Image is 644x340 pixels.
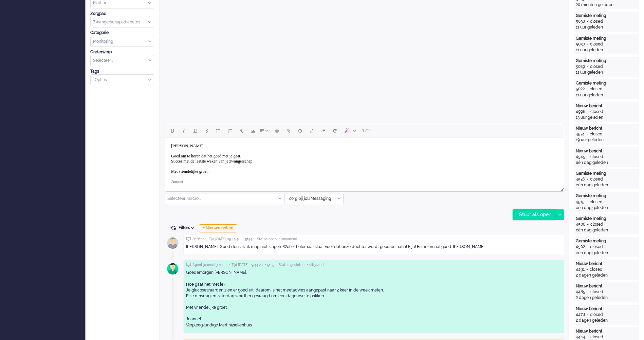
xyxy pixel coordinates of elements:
span: • Tijd [DATE] 09:49:40 [206,237,240,242]
button: Strikethrough [201,125,213,136]
div: - [585,131,590,137]
button: Add attachment [283,125,294,136]
div: 13 uur geleden [576,115,638,120]
div: closed [590,244,603,250]
div: 11 uur geleden [576,70,638,75]
iframe: Rich Text Area [165,137,564,185]
div: Nieuw bericht [576,283,638,289]
div: Goedemorgen [PERSON_NAME], Hoe gaat het met je? Je glucosewaarden zien er goed uit, daarom is het... [186,270,562,328]
button: Italic [178,125,189,136]
div: 5030 [576,41,585,47]
div: Gemiste meting [576,238,638,244]
div: één dag geleden [576,227,638,233]
div: Nieuw bericht [576,306,638,312]
span: Patiënt [192,237,204,242]
div: 5029 [576,64,585,70]
button: Insert/edit image [247,125,259,136]
div: closed [590,19,603,24]
div: Zorgpad [90,11,154,17]
div: Gemiste meting [576,58,638,64]
div: - [585,176,590,182]
div: - [585,86,590,92]
span: • Status gesloten [276,263,305,267]
button: Table [259,125,271,136]
div: - [585,19,590,24]
div: closed [590,86,603,92]
div: 4478 [576,312,585,318]
div: - [585,289,590,295]
div: 4996 [576,109,585,115]
div: - [585,154,590,160]
img: avatar [164,234,181,251]
div: closed [590,312,603,318]
div: 4574 [576,131,585,137]
button: Bullet list [213,125,224,136]
div: 4502 [576,244,585,250]
span: • Tijd [DATE] 09:44:22 [229,263,262,267]
div: 20 minuten geleden [576,2,638,8]
div: Nieuw bericht [576,148,638,154]
button: Delay message [294,125,306,136]
img: avatar [164,260,181,277]
div: closed [590,154,603,160]
span: • inkomend [279,237,297,242]
button: Underline [189,125,201,136]
div: 4506 [576,222,585,227]
div: - [585,267,590,272]
div: closed [590,289,603,295]
div: - [585,109,590,115]
div: closed [590,64,603,70]
div: Resize [558,185,564,191]
div: 19 uur geleden [576,137,638,143]
div: closed [590,334,603,340]
div: [PERSON_NAME]! Goed denk ik, ik mag niet klagen. Wel er helemaal klaar voor dat onze dochter word... [186,244,562,250]
div: 4515 [576,199,585,205]
div: 4485 [576,289,585,295]
div: 2 dagen geleden [576,318,638,323]
div: 5038 [576,19,585,24]
div: closed [590,131,603,137]
div: - [585,244,590,250]
div: één dag geleden [576,182,638,188]
div: één dag geleden [576,205,638,211]
span: 172 [362,128,370,133]
div: - [585,222,590,227]
div: Select Tags [90,74,154,86]
div: + Nieuwe notitie [199,224,237,232]
div: Nieuw bericht [576,126,638,131]
div: Gemiste meting [576,80,638,86]
body: Rich Text Area. Press ALT-0 for help. [3,3,396,60]
div: Gemiste meting [576,216,638,222]
button: Reset content [329,125,341,136]
div: Onderwerp [90,49,154,55]
span: • Status open [255,237,277,242]
div: één dag geleden [576,250,638,256]
div: Nieuw bericht [576,328,638,334]
div: 5022 [576,86,585,92]
div: 11 uur geleden [576,92,638,98]
button: Emoticons [271,125,283,136]
div: Gemiste meting [576,13,638,19]
div: 4491 [576,267,585,272]
button: AI [341,125,359,136]
button: 172 [359,125,373,136]
div: één dag geleden [576,160,638,166]
button: Numbered list [224,125,236,136]
div: Gemiste meting [576,193,638,199]
button: Bold [166,125,178,136]
div: closed [590,41,603,47]
div: - [585,334,590,340]
div: 2 dagen geleden [576,272,638,278]
button: Fullscreen [306,125,317,136]
div: 11 uur geleden [576,24,638,30]
div: Categorie [90,30,154,36]
div: Nieuw bericht [576,261,638,267]
div: Gemiste meting [576,36,638,41]
div: - [585,41,590,47]
span: Filters [179,225,197,230]
img: ic_chat_grey.svg [186,263,191,267]
div: Nieuw bericht [576,103,638,109]
div: - [585,64,590,70]
div: closed [590,222,603,227]
div: 4526 [576,176,585,182]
